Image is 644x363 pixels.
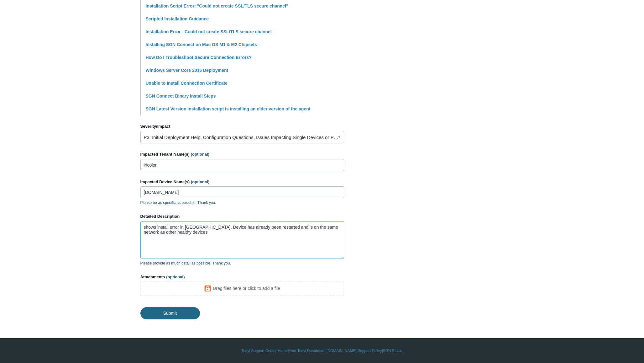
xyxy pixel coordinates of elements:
[140,213,344,220] label: Detailed Description
[241,348,288,354] a: Todyl Support Center Home
[146,81,228,86] a: Unable to Install Connection Certificate
[140,151,344,157] label: Impacted Tenant Name(s)
[140,131,344,143] a: P3: Initial Deployment Help, Configuration Questions, Issues Impacting Single Devices or Past Out...
[146,16,209,21] a: Scripted Installation Guidance
[191,179,209,184] span: (optional)
[191,152,209,157] span: (optional)
[140,274,344,280] label: Attachments
[146,106,311,111] a: SGN Latest Version installation script is installing an older version of the agent
[146,42,257,47] a: Installing SGN Connect on Mac OS M1 & M2 Chipsets
[146,3,288,8] a: Installation Script Error: "Could not create SSL/TLS secure channel"
[289,348,325,354] a: Your Todyl Dashboard
[146,55,252,60] a: How Do I Troubleshoot Secure Connection Errors?
[140,123,344,130] label: Severity/Impact
[140,200,344,206] p: Please be as specific as possible. Thank you.
[140,179,344,185] label: Impacted Device Name(s)
[327,348,357,354] a: [DOMAIN_NAME]
[140,348,504,354] div: | | | |
[140,260,344,266] p: Please provide as much detail as possible. Thank you.
[146,68,228,73] a: Windows Server Core 2016 Deployment
[140,307,200,319] input: Submit
[146,29,272,34] a: Installation Error - Could not create SSL/TLS secure channel
[146,93,216,99] a: SGN Connect Binary Install Steps
[383,348,403,354] a: SGN Status
[166,275,185,279] span: (optional)
[358,348,382,354] a: Support Policy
